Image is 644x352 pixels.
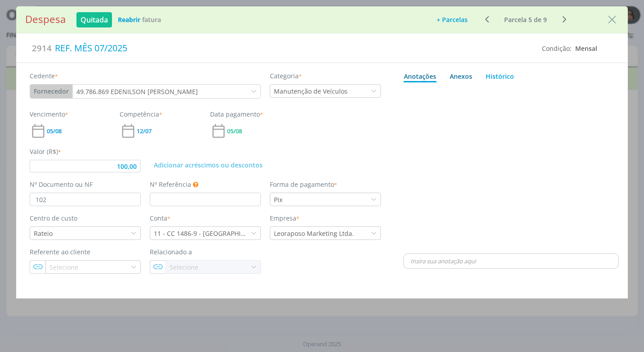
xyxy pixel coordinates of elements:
div: Selecione [46,262,80,272]
div: Pix [274,195,284,204]
label: Cedente [30,71,58,81]
div: 49.786.869 EDENILSON [PERSON_NAME] [76,87,200,96]
button: ReabrirFatura [112,14,167,26]
label: Relacionado a [150,247,192,257]
div: dialog [16,6,628,298]
span: 12/07 [137,128,152,134]
button: Fornecedor [30,85,72,98]
div: Selecione [170,262,200,272]
div: Selecione [49,262,80,272]
label: Competência [120,109,162,119]
label: Nº Documento ou NF [30,180,93,189]
span: 2914 [32,42,52,54]
div: 11 - CC 1486-9 - SICOOB [150,229,250,238]
label: Vencimento [30,109,68,119]
label: Nº Referência [150,180,191,189]
label: Conta [150,213,170,223]
span: 05/08 [47,128,62,134]
div: Manutenção de Veículos [270,86,349,96]
button: Close [605,12,619,27]
div: Selecione [166,262,200,272]
div: Rateio [34,229,54,238]
label: Referente ao cliente [30,247,90,257]
span: Mensal [575,44,597,53]
span: 05/08 [227,128,242,134]
div: 49.786.869 EDENILSON CARLOS DE OLIVEIRA [73,87,200,96]
div: Manutenção de Veículos [274,86,349,96]
button: Parcela 5 de 9 [500,14,551,25]
label: Empresa [270,213,300,223]
div: 11 - CC 1486-9 - [GEOGRAPHIC_DATA] [154,229,250,238]
button: + Parcelas [431,14,474,26]
b: Fatura [142,15,161,24]
div: Condição: [542,44,597,53]
label: Forma de pagamento [270,180,337,189]
div: Leoraposo Marketing Ltda. [270,229,356,238]
span: Quitada [80,16,108,23]
label: Categoria [270,71,302,81]
a: Anotações [403,68,437,82]
div: Pix [270,195,284,204]
label: Centro de custo [30,213,77,223]
a: Histórico [485,68,514,82]
div: Anexos [450,72,472,81]
h1: Despesa [25,14,66,26]
div: Rateio [30,229,54,238]
div: REF. MÊS 07/2025 [52,38,535,58]
button: Quitada [76,12,112,27]
b: Reabrir [118,15,140,24]
label: Valor (R$) [30,147,61,156]
div: Leoraposo Marketing Ltda. [274,229,356,238]
label: Data pagamento [210,109,263,119]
